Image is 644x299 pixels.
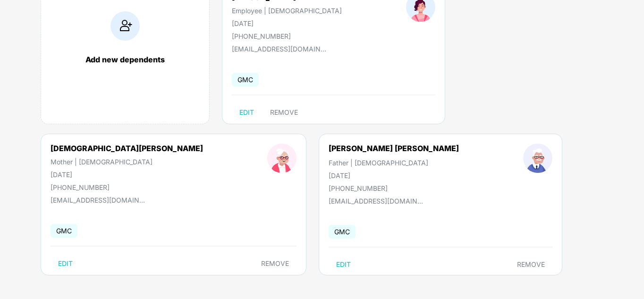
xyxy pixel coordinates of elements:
[232,32,342,40] div: [PHONE_NUMBER]
[239,109,254,116] span: EDIT
[51,171,203,179] div: [DATE]
[51,158,203,166] div: Mother | [DEMOGRAPHIC_DATA]
[517,261,545,268] span: REMOVE
[232,19,342,27] div: [DATE]
[329,171,459,179] div: [DATE]
[523,144,552,173] img: profileImage
[267,144,297,173] img: profileImage
[51,196,145,204] div: [EMAIL_ADDRESS][DOMAIN_NAME]
[51,144,203,153] div: [DEMOGRAPHIC_DATA][PERSON_NAME]
[58,260,73,267] span: EDIT
[270,109,298,116] span: REMOVE
[509,257,552,272] button: REMOVE
[329,257,358,272] button: EDIT
[232,45,326,53] div: [EMAIL_ADDRESS][DOMAIN_NAME]
[329,144,459,153] div: [PERSON_NAME] [PERSON_NAME]
[329,159,459,167] div: Father | [DEMOGRAPHIC_DATA]
[232,105,262,120] button: EDIT
[261,260,289,267] span: REMOVE
[232,7,342,15] div: Employee | [DEMOGRAPHIC_DATA]
[51,183,203,191] div: [PHONE_NUMBER]
[51,224,77,238] span: GMC
[232,73,259,86] span: GMC
[110,11,140,41] img: addIcon
[51,55,200,64] div: Add new dependents
[254,256,297,271] button: REMOVE
[51,256,80,271] button: EDIT
[329,197,423,205] div: [EMAIL_ADDRESS][DOMAIN_NAME]
[336,261,351,268] span: EDIT
[329,184,459,192] div: [PHONE_NUMBER]
[263,105,305,120] button: REMOVE
[329,225,356,239] span: GMC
